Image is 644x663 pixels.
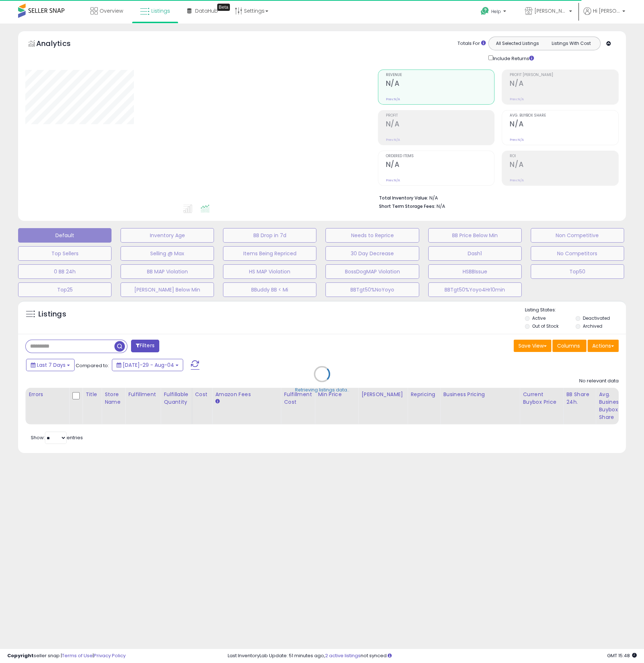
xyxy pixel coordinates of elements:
span: N/A [437,203,445,210]
div: Retrieving listings data.. [295,387,349,393]
span: Profit [PERSON_NAME] [510,73,618,77]
button: Needs to Reprice [325,228,419,243]
button: Top50 [531,264,624,279]
div: Include Returns [483,54,543,62]
button: Items Being Repriced [223,246,316,261]
small: Prev: N/A [386,138,400,142]
span: ROI [510,154,618,158]
button: Top Sellers [18,246,111,261]
button: BB Price Below Min [428,228,522,243]
h5: Analytics [36,38,85,50]
button: Inventory Age [121,228,214,243]
span: [PERSON_NAME] [534,7,567,14]
small: Prev: N/A [386,97,400,101]
h2: N/A [386,79,494,89]
h2: N/A [386,160,494,170]
span: Overview [100,7,123,14]
button: BBTgt50%Yoyo4Hr10min [428,282,522,297]
small: Prev: N/A [386,178,400,182]
button: BossDogMAP Violation [325,264,419,279]
div: Tooltip anchor [217,4,230,11]
button: Top25 [18,282,111,297]
button: BBuddy BB < Mi [223,282,316,297]
button: 0 BB 24h [18,264,111,279]
h2: N/A [510,120,618,130]
button: HSBBIssue [428,264,522,279]
h2: N/A [510,79,618,89]
button: Dash1 [428,246,522,261]
h2: N/A [386,120,494,130]
b: Total Inventory Value: [379,195,428,201]
h2: N/A [510,160,618,170]
button: [PERSON_NAME] Below Min [121,282,214,297]
span: DataHub [195,7,218,14]
span: Profit [386,114,494,118]
a: Hi [PERSON_NAME] [584,7,625,24]
button: BB Drop in 7d [223,228,316,243]
span: Help [491,8,501,14]
span: Ordered Items [386,154,494,158]
span: Hi [PERSON_NAME] [593,7,620,14]
a: Help [475,1,513,24]
i: Get Help [480,7,489,16]
button: BBTgt50%NoYoyo [325,282,419,297]
b: Short Term Storage Fees: [379,203,435,209]
small: Prev: N/A [510,97,524,101]
button: All Selected Listings [491,39,544,48]
button: 30 Day Decrease [325,246,419,261]
button: Listings With Cost [544,39,598,48]
div: Totals For [458,40,486,47]
button: HS MAP Violation [223,264,316,279]
li: N/A [379,193,613,202]
span: Revenue [386,73,494,77]
small: Prev: N/A [510,178,524,182]
button: Non Competitive [531,228,624,243]
small: Prev: N/A [510,138,524,142]
button: No Competitors [531,246,624,261]
button: Default [18,228,111,243]
button: Selling @ Max [121,246,214,261]
span: Listings [151,7,170,14]
span: Avg. Buybox Share [510,114,618,118]
button: BB MAP Violation [121,264,214,279]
